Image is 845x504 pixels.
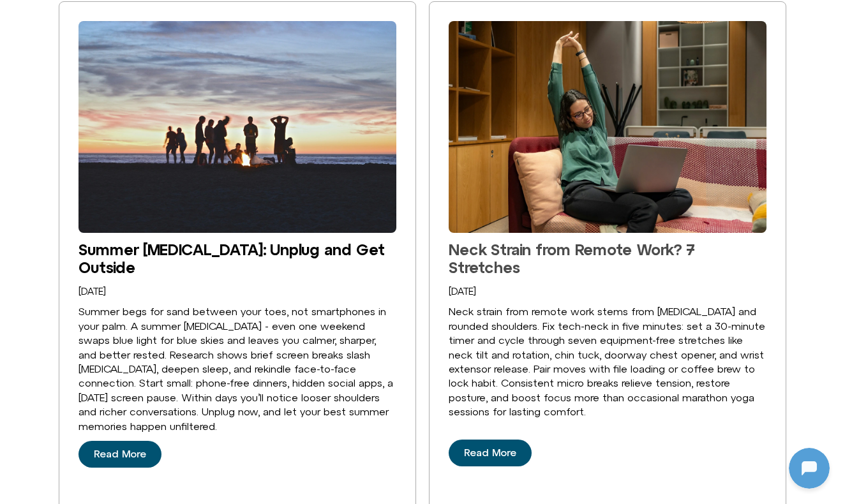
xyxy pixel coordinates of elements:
[449,440,532,466] a: Read More
[449,21,766,233] img: Image of person sitting on a couch inside with computer on their lap stretching their arms in the...
[79,304,396,433] div: Summer begs for sand between your toes, not smartphones in your palm. A summer [MEDICAL_DATA] - e...
[449,286,476,297] a: [DATE]
[79,21,396,233] img: Image of nine friends on a beach at sunset with a campfire
[94,448,146,460] span: Read More
[449,241,695,276] a: Neck Strain from Remote Work? 7 Stretches
[79,441,161,468] a: Read More
[449,286,476,297] time: [DATE]
[79,241,385,276] a: Summer [MEDICAL_DATA]: Unplug and Get Outside
[449,304,766,419] div: Neck strain from remote work stems from [MEDICAL_DATA] and rounded shoulders. Fix tech-neck in fi...
[464,447,516,459] span: Read More
[79,286,106,297] time: [DATE]
[79,286,106,297] a: [DATE]
[789,448,830,489] iframe: Botpress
